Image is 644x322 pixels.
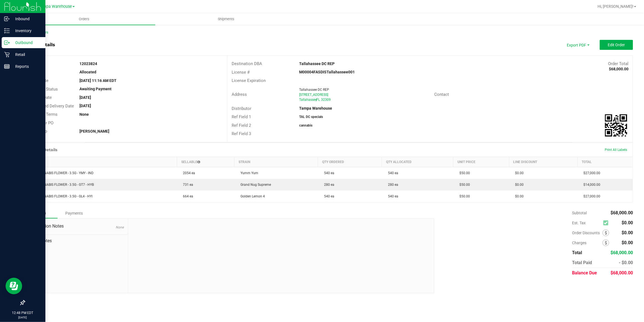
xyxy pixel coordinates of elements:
th: Item [25,157,177,167]
span: Subtotal [572,211,587,215]
span: $0.00 [622,240,633,245]
span: Grand Nug Supreme [238,183,271,187]
strong: cannabis [299,123,312,127]
span: 280 ea [385,183,398,187]
span: $68,000.00 [611,270,633,275]
span: Tallahassee [299,98,317,102]
strong: Tallahassee DC REP [299,61,335,66]
span: $0.00 [622,220,633,225]
span: Balance Due [572,270,597,275]
span: $50.00 [457,194,470,198]
p: [DATE] [2,315,43,320]
span: $0.00 [512,183,524,187]
th: Strain [234,157,318,167]
span: , [316,98,316,102]
img: Scan me! [605,114,627,136]
span: $68,000.00 [611,210,633,215]
p: 12:48 PM EDT [2,310,43,315]
span: 731 ea [180,183,193,187]
inline-svg: Retail [4,52,10,57]
strong: Allocated [79,70,96,74]
span: Requested Delivery Date [29,104,74,109]
strong: [DATE] 11:16 AM EDT [79,78,117,83]
span: Shipments [210,17,242,22]
span: Print All Labels [605,148,627,152]
span: Ref Field 3 [232,131,251,136]
strong: [PERSON_NAME] [79,129,109,133]
span: Order Total [608,61,629,66]
span: Hi, [PERSON_NAME]! [598,4,633,9]
span: $0.00 [622,230,633,235]
strong: [DATE] [79,104,91,108]
inline-svg: Inbound [4,16,10,22]
span: Charges [572,241,602,245]
div: Payments [58,208,91,218]
span: 540 ea [385,194,398,198]
span: Tallahassee DC REP [299,88,329,92]
p: Inventory [10,27,43,34]
span: Destination DBA [232,61,262,66]
th: Line Discount [509,157,578,167]
span: Golden Lemon 4 [238,194,265,198]
p: Outbound [10,39,43,46]
span: License Expiration [232,78,266,83]
span: Distributor [232,106,251,111]
strong: [DATE] [79,95,91,100]
span: $0.00 [512,171,524,175]
inline-svg: Inventory [4,28,10,34]
span: Edit Order [608,43,625,47]
span: $68,000.00 [611,250,633,255]
li: Export PDF [561,40,594,50]
strong: 12023824 [79,61,97,66]
span: [STREET_ADDRESS] [299,93,328,97]
inline-svg: Outbound [4,40,10,45]
span: Tampa Warehouse [38,4,72,9]
span: 2054 ea [180,171,195,175]
span: $14,000.00 [581,183,601,187]
span: Yumm Yum [238,171,258,175]
span: - $0.00 [619,260,633,265]
span: $50.00 [457,171,470,175]
qrcode: 12023824 [605,114,627,136]
span: Contact [434,92,449,97]
strong: Awaiting Payment [79,87,112,91]
span: None [116,225,124,229]
span: $0.00 [512,194,524,198]
strong: Tampa Warehouse [299,106,332,110]
span: Est. Tax [572,221,601,225]
span: Total [572,250,582,255]
span: 32309 [321,98,331,102]
th: Qty Ordered [318,157,382,167]
span: 280 ea [321,183,334,187]
span: FT - CANNABIS FLOWER - 3.5G - YMY - IND [28,171,94,175]
button: Edit Order [600,40,633,50]
span: $50.00 [457,183,470,187]
strong: M00004FASDISTallahassee001 [299,70,355,74]
inline-svg: Reports [4,64,10,69]
span: Ref Field 2 [232,123,251,128]
span: 540 ea [321,194,334,198]
a: Orders [13,13,155,25]
span: Address [232,92,247,97]
span: $27,000.00 [581,171,601,175]
span: Order Notes [29,238,124,244]
th: Sellable [177,157,234,167]
span: Total Paid [572,260,592,265]
iframe: Resource center [6,278,22,294]
strong: TAL DC specials [299,115,323,119]
span: 664 ea [180,194,193,198]
span: Ref Field 1 [232,114,251,119]
a: Shipments [155,13,297,25]
th: Total [578,157,633,167]
th: Qty Allocated [382,157,453,167]
span: Orders [71,17,97,22]
span: Order Discounts [572,231,602,235]
span: 540 ea [321,171,334,175]
span: FT - CANNABIS FLOWER - 3.5G - GT7 - HYB [28,183,94,187]
p: Inbound [10,16,43,22]
span: 540 ea [385,171,398,175]
span: FT - CANNABIS FLOWER - 3.5G - GL4 - HYI [28,194,93,198]
span: Destination Notes [29,223,124,230]
p: Reports [10,63,43,70]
